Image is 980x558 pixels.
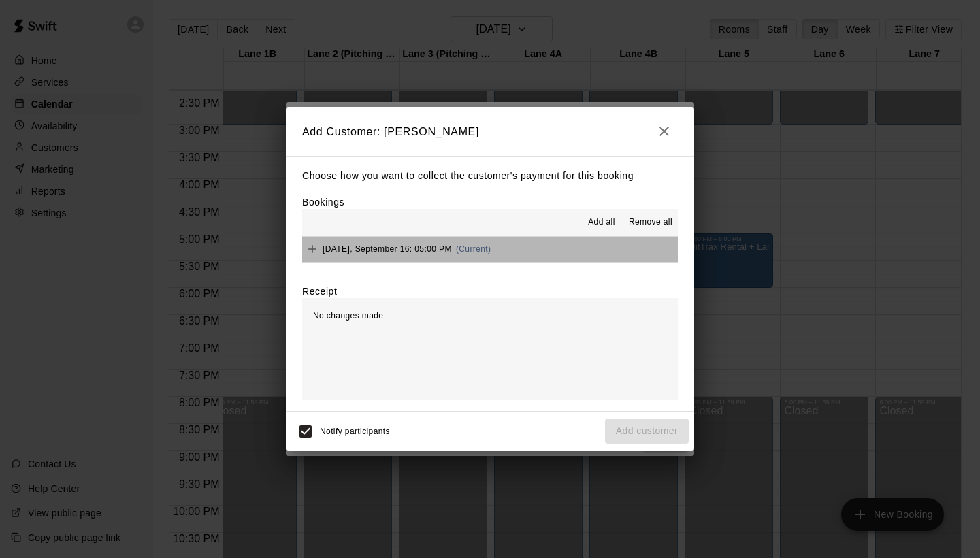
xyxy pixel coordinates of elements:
p: Choose how you want to collect the customer's payment for this booking [302,167,678,184]
span: No changes made [313,311,383,321]
span: Notify participants [320,427,390,436]
span: [DATE], September 16: 05:00 PM [323,244,452,254]
h2: Add Customer: [PERSON_NAME] [286,107,694,156]
label: Receipt [302,284,337,298]
button: Add[DATE], September 16: 05:00 PM(Current) [302,237,678,262]
button: Add all [580,212,623,233]
span: Remove all [629,216,672,229]
button: Remove all [623,212,678,233]
label: Bookings [302,197,344,208]
span: (Current) [456,244,491,254]
span: Add all [588,216,615,229]
span: Add [302,244,323,254]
